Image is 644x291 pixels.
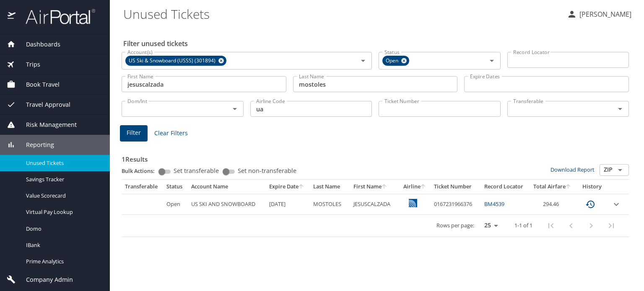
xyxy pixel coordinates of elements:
[409,199,417,207] img: 8rwABk7GC6UtGatwAAAABJRU5ErkJggg==
[163,180,188,194] th: Status
[16,100,70,109] span: Travel Approval
[382,184,387,190] button: sort
[125,183,160,191] div: Transferable
[122,180,629,237] table: custom pagination table
[122,167,161,175] p: Bulk Actions:
[26,192,100,200] span: Value Scorecard
[125,57,221,65] span: US Ski & Snowboard (USSS) (301894)
[614,103,626,115] button: Open
[163,194,188,214] td: Open
[16,80,60,89] span: Book Travel
[529,194,576,214] td: 294.46
[26,175,100,183] span: Savings Tracker
[350,180,400,194] th: First Name
[26,208,100,216] span: Virtual Pay Lookup
[16,40,60,49] span: Dashboards
[310,194,350,214] td: MOSTOLES
[16,275,73,284] span: Company Admin
[481,180,529,194] th: Record Locator
[26,258,100,265] span: Prime Analytics
[357,55,369,67] button: Open
[266,194,310,214] td: [DATE]
[577,9,631,19] p: [PERSON_NAME]
[563,7,635,22] button: [PERSON_NAME]
[576,180,608,194] th: History
[16,140,54,149] span: Reporting
[529,180,576,194] th: Total Airfare
[436,223,474,228] p: Rows per page:
[125,56,226,66] div: US Ski & Snowboard (USSS) (301894)
[16,8,95,25] img: airportal-logo.png
[188,180,266,194] th: Account Name
[399,180,431,194] th: Airline
[431,180,481,194] th: Ticket Number
[566,184,571,190] button: sort
[611,199,621,209] button: expand row
[122,149,629,164] h3: 1 Results
[26,241,100,249] span: IBank
[123,37,631,50] h2: Filter unused tickets
[382,56,409,66] div: Open
[382,57,403,65] span: Open
[26,159,100,167] span: Unused Tickets
[154,128,188,139] span: Clear Filters
[614,164,626,176] button: Open
[299,184,304,190] button: sort
[350,194,400,214] td: JESUSCALZADA
[16,120,77,129] span: Risk Management
[127,128,141,138] span: Filter
[551,166,595,173] a: Download Report
[238,168,296,174] span: Set non-transferable
[151,126,191,141] button: Clear Filters
[123,1,560,27] h1: Unused Tickets
[486,55,498,67] button: Open
[514,223,532,228] p: 1-1 of 1
[266,180,310,194] th: Expire Date
[478,219,501,232] select: rows per page
[421,184,426,190] button: sort
[188,194,266,214] td: US SKI AND SNOWBOARD
[484,200,504,208] a: BM4539
[229,103,241,115] button: Open
[8,8,16,25] img: icon-airportal.png
[174,168,219,174] span: Set transferable
[26,225,100,233] span: Domo
[16,60,40,69] span: Trips
[120,125,148,142] button: Filter
[431,194,481,214] td: 0167231966376
[310,180,350,194] th: Last Name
